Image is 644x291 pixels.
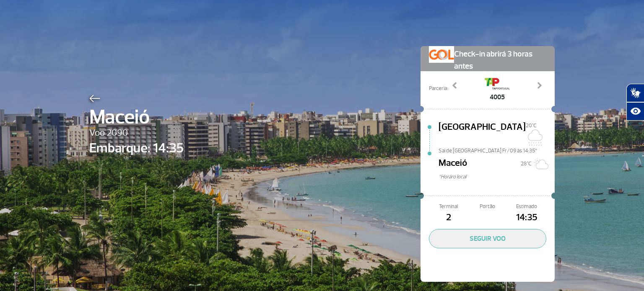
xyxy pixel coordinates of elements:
span: Maceió [439,156,467,173]
span: 20°C [526,122,537,129]
span: 14:35 [507,211,546,225]
span: Voo 2090 [89,126,184,140]
span: Embarque: 14:35 [89,138,184,158]
span: Portão [468,203,507,211]
span: [GEOGRAPHIC_DATA] [439,120,526,147]
span: Maceió [89,102,184,132]
span: Terminal [429,203,468,211]
button: Abrir recursos assistivos. [626,102,644,121]
img: Sol com muitas nuvens [532,155,548,172]
button: SEGUIR VOO [429,229,546,248]
span: 4005 [485,92,510,102]
span: Estimado [507,203,546,211]
span: Check-in abrirá 3 horas antes [454,46,546,72]
div: Plugin de acessibilidade da Hand Talk. [626,84,644,121]
button: Abrir tradutor de língua de sinais. [626,84,644,102]
span: Sai de [GEOGRAPHIC_DATA] Fr/09 às 14:35* [439,147,555,153]
span: 28°C [521,160,532,167]
span: *Horáro local [439,173,555,181]
span: Parceria: [429,85,448,93]
img: Chuvoso [526,129,543,146]
span: 2 [429,211,468,225]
